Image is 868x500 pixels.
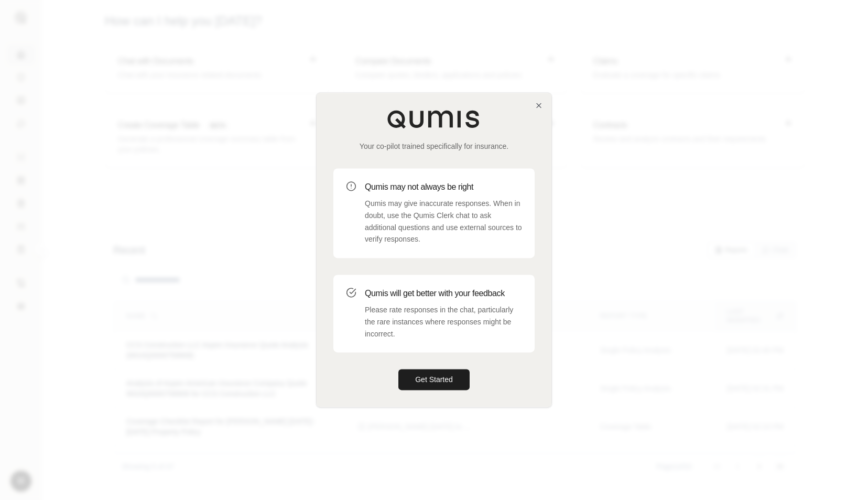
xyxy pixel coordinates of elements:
h3: Qumis will get better with your feedback [365,287,522,300]
p: Qumis may give inaccurate responses. When in doubt, use the Qumis Clerk chat to ask additional qu... [365,198,522,245]
img: Qumis Logo [387,110,481,128]
h3: Qumis may not always be right [365,181,522,193]
p: Please rate responses in the chat, particularly the rare instances where responses might be incor... [365,304,522,340]
p: Your co-pilot trained specifically for insurance. [333,141,535,151]
button: Get Started [398,369,470,390]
